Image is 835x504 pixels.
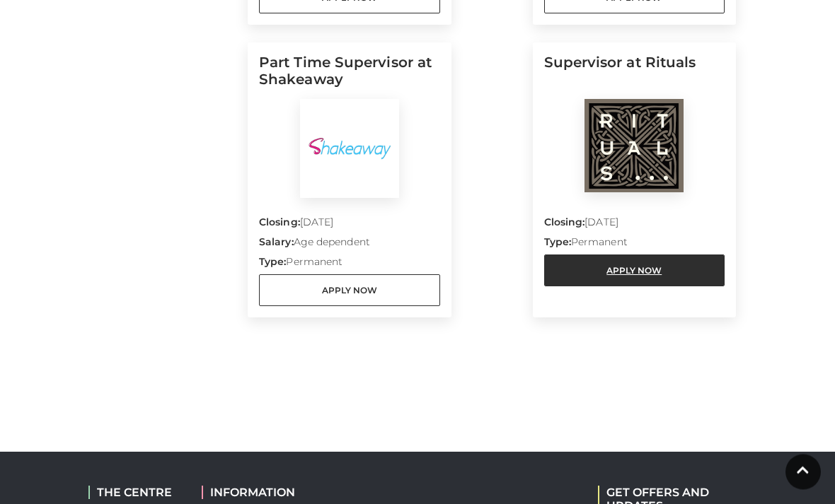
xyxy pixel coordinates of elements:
strong: Salary: [259,236,294,249]
h2: THE CENTRE [88,486,180,500]
strong: Type: [259,256,286,269]
strong: Closing: [544,216,585,229]
strong: Type: [544,236,571,249]
p: [DATE] [259,216,440,235]
a: Apply Now [259,275,440,307]
strong: Closing: [259,216,300,229]
a: Apply Now [544,255,725,287]
img: Shakeaway [300,100,399,199]
img: Rituals [584,100,684,193]
h5: Supervisor at Rituals [544,54,725,100]
h2: INFORMATION [202,486,350,500]
p: Age dependent [259,235,440,255]
h5: Part Time Supervisor at Shakeaway [259,54,440,100]
p: [DATE] [544,216,725,235]
p: Permanent [544,235,725,255]
p: Permanent [259,255,440,275]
